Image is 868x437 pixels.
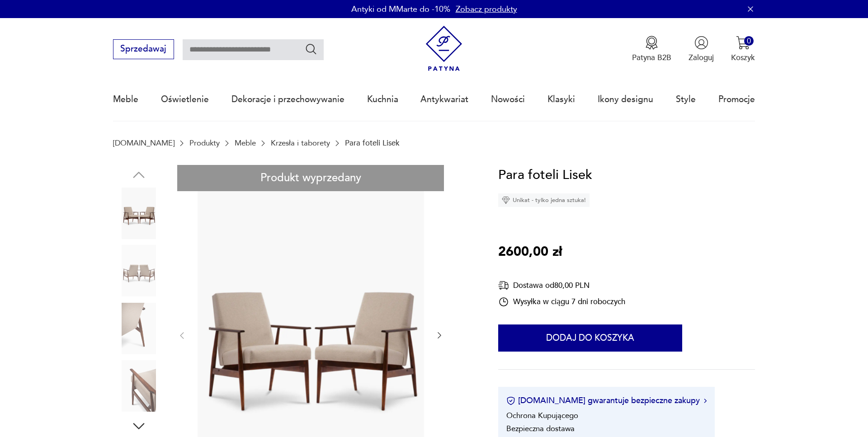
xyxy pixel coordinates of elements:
img: Ikona medalu [645,36,659,50]
img: Zdjęcie produktu Para foteli Lisek [113,245,165,296]
img: Ikona certyfikatu [506,396,515,405]
a: Krzesła i taborety [271,139,330,147]
div: Unikat - tylko jedna sztuka! [498,193,590,207]
img: Ikona dostawy [498,280,509,291]
li: Ochrona Kupującego [506,410,578,421]
div: Dostawa od 80,00 PLN [498,280,625,291]
button: Dodaj do koszyka [498,324,682,352]
a: Nowości [491,79,525,120]
a: Promocje [718,79,755,120]
img: Patyna - sklep z meblami i dekoracjami vintage [421,26,467,71]
p: Para foteli Lisek [345,139,400,147]
a: Klasyki [547,79,575,120]
img: Ikona strzałki w prawo [704,399,707,403]
p: Patyna B2B [632,52,671,63]
button: Zaloguj [689,36,714,63]
h1: Para foteli Lisek [498,165,592,186]
a: Antykwariat [420,79,468,120]
img: Zdjęcie produktu Para foteli Lisek [113,360,165,412]
img: Zdjęcie produktu Para foteli Lisek [113,303,165,354]
p: 2600,00 zł [498,242,562,263]
a: Sprzedawaj [113,46,174,53]
a: Oświetlenie [161,79,209,120]
a: Dekoracje i przechowywanie [231,79,344,120]
a: Meble [235,139,256,147]
img: Zdjęcie produktu Para foteli Lisek [113,188,165,239]
a: Meble [113,79,138,120]
div: Produkt wyprzedany [177,165,444,192]
div: Wysyłka w ciągu 7 dni roboczych [498,296,625,307]
li: Bezpieczna dostawa [506,423,575,434]
a: Style [676,79,696,120]
img: Ikona diamentu [502,196,510,204]
button: Patyna B2B [632,36,671,63]
a: Kuchnia [367,79,398,120]
p: Koszyk [731,52,755,63]
button: [DOMAIN_NAME] gwarantuje bezpieczne zakupy [506,395,707,406]
a: Zobacz produkty [456,4,517,15]
button: Szukaj [305,42,318,56]
p: Antyki od MMarte do -10% [351,4,450,15]
p: Zaloguj [689,52,714,63]
img: Ikonka użytkownika [694,36,708,50]
a: Ikony designu [598,79,653,120]
img: Ikona koszyka [736,36,750,50]
button: 0Koszyk [731,36,755,63]
button: Sprzedawaj [113,39,174,59]
a: [DOMAIN_NAME] [113,139,175,147]
a: Ikona medaluPatyna B2B [632,36,671,63]
a: Produkty [189,139,220,147]
div: 0 [744,36,754,46]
